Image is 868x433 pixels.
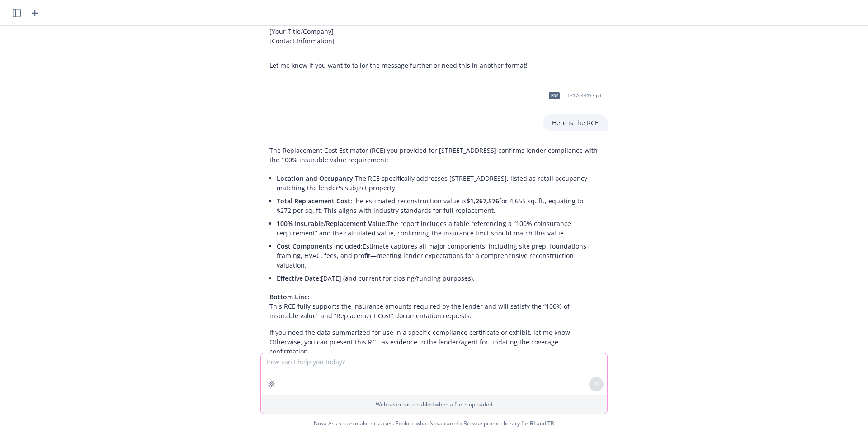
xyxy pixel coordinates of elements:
span: 100% Insurable/Replacement Value: [277,219,387,228]
span: Total Replacement Cost: [277,197,352,205]
p: This RCE fully supports the insurance amounts required by the lender and will satisfy the “100% o... [269,292,599,320]
li: Estimate captures all major components, including site prep, foundations, framing, HVAC, fees, an... [277,240,599,272]
li: The RCE specifically addresses [STREET_ADDRESS], listed as retail occupancy, matching the lender'... [277,172,599,194]
p: Here is the RCE [552,118,599,127]
span: $1,267,576 [467,197,499,205]
p: Best regards, [Your Name] [Your Title/Company] [Contact Information] [269,8,854,46]
span: Nova Assist can make mistakes. Explore what Nova can do: Browse prompt library for and [4,414,864,433]
span: 1517044497.pdf [567,93,603,99]
p: The Replacement Cost Estimator (RCE) you provided for [STREET_ADDRESS] confirms lender compliance... [269,146,599,165]
p: If you need the data summarized for use in a specific compliance certificate or exhibit, let me k... [269,328,599,356]
span: Location and Occupancy: [277,174,355,183]
div: pdf1517044497.pdf [543,85,604,107]
li: The report includes a table referencing a “100% coinsurance requirement” and the calculated value... [277,217,599,240]
a: BI [530,419,535,427]
span: Effective Date: [277,274,321,282]
a: TR [547,419,554,427]
span: Cost Components Included: [277,242,363,250]
span: pdf [549,92,560,99]
span: Bottom Line: [269,292,310,301]
p: Let me know if you want to tailor the message further or need this in another format! [269,61,854,70]
li: The estimated reconstruction value is for 4,655 sq. ft., equating to $272 per sq. ft. This aligns... [277,194,599,217]
li: [DATE] (and current for closing/funding purposes). [277,272,599,285]
p: Web search is disabled when a file is uploaded [266,400,602,408]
